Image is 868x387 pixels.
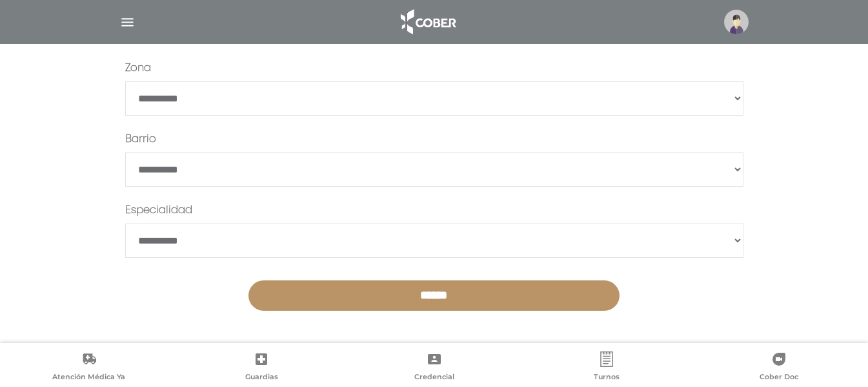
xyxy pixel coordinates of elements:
a: Guardias [175,351,347,384]
a: Atención Médica Ya [3,351,175,384]
a: Cober Doc [693,351,865,384]
label: Especialidad [125,203,192,218]
label: Barrio [125,132,156,147]
span: Atención Médica Ya [52,372,125,384]
img: Cober_menu-lines-white.svg [119,14,136,30]
span: Credencial [414,372,454,384]
a: Credencial [348,351,520,384]
span: Guardias [245,372,278,384]
span: Turnos [594,372,620,384]
a: Turnos [520,351,692,384]
img: logo_cober_home-white.png [394,6,461,37]
span: Cober Doc [760,372,798,384]
label: Zona [125,61,151,76]
img: profile-placeholder.svg [724,10,749,34]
